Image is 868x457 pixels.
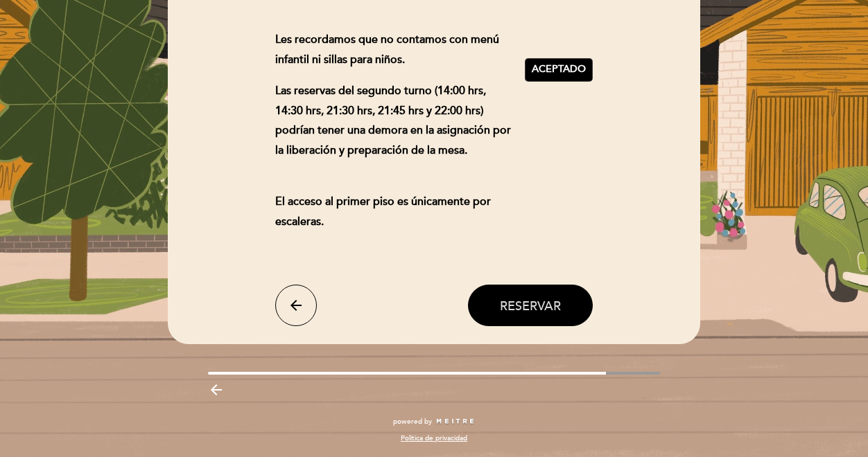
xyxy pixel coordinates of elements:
[401,433,467,443] a: Política de privacidad
[208,382,225,398] i: arrow_backward
[532,62,586,77] span: Aceptado
[525,58,593,82] button: Aceptado
[393,417,475,427] a: powered by
[275,192,514,251] p: El acceso al primer piso es únicamente por escaleras.
[468,285,593,326] button: Reservar
[500,298,561,313] span: Reservar
[288,297,304,314] i: arrow_back
[275,81,514,181] p: Las reservas del segundo turno (14:00 hrs, 14:30 hrs, 21:30 hrs, 21:45 hrs y 22:00 hrs) podrían t...
[275,285,317,326] button: arrow_back
[393,417,432,427] span: powered by
[435,418,475,425] img: MEITRE
[275,30,514,70] p: Les recordamos que no contamos con menú infantil ni sillas para niños.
